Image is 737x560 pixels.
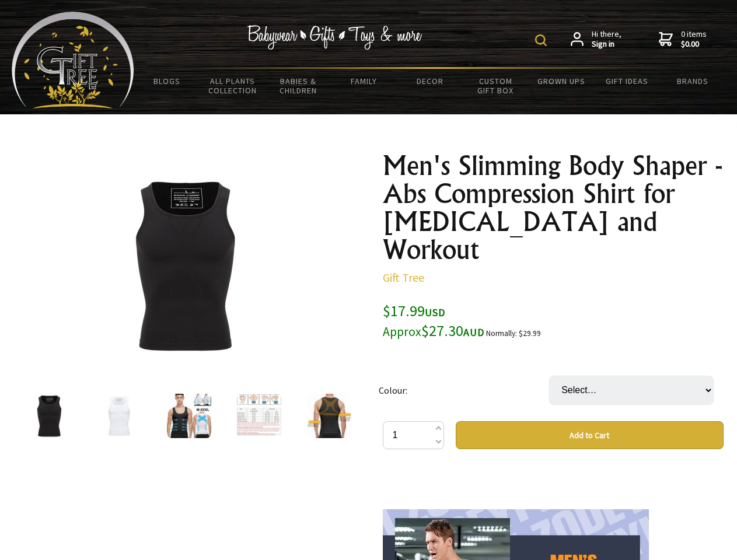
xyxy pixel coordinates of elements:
a: Gift Ideas [594,69,660,93]
img: Men's Slimming Body Shaper - Abs Compression Shirt for Gynecomastia and Workout [27,394,71,438]
button: Add to Cart [456,421,724,449]
small: Approx [383,324,421,339]
img: Men's Slimming Body Shaper - Abs Compression Shirt for Gynecomastia and Workout [167,394,211,438]
a: Family [331,69,397,93]
strong: $0.00 [681,39,707,50]
img: Babyware - Gifts - Toys and more... [12,12,134,108]
span: 0 items [681,29,707,50]
img: Men's Slimming Body Shaper - Abs Compression Shirt for Gynecomastia and Workout [237,394,281,438]
span: Hi there, [592,29,621,50]
a: Gift Tree [383,270,424,285]
td: Colour: [379,359,549,421]
span: USD [425,306,445,319]
img: Men's Slimming Body Shaper - Abs Compression Shirt for Gynecomastia and Workout [307,394,351,438]
img: Babywear - Gifts - Toys & more [247,25,422,50]
a: Grown Ups [528,69,594,93]
a: Brands [660,69,726,93]
h1: Men's Slimming Body Shaper - Abs Compression Shirt for [MEDICAL_DATA] and Workout [383,152,724,264]
img: Men's Slimming Body Shaper - Abs Compression Shirt for Gynecomastia and Workout [97,394,141,438]
a: Custom Gift Box [463,69,529,103]
img: Men's Slimming Body Shaper - Abs Compression Shirt for Gynecomastia and Workout [93,174,275,356]
a: Hi there,Sign in [571,29,621,50]
strong: Sign in [592,39,621,50]
img: product search [535,34,547,46]
a: All Plants Collection [200,69,266,103]
small: Normally: $29.99 [486,328,541,338]
a: BLOGS [134,69,200,93]
span: $17.99 $27.30 [383,301,484,340]
span: AUD [463,325,484,339]
a: 0 items$0.00 [659,29,707,50]
a: Babies & Children [266,69,331,103]
a: Decor [397,69,463,93]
